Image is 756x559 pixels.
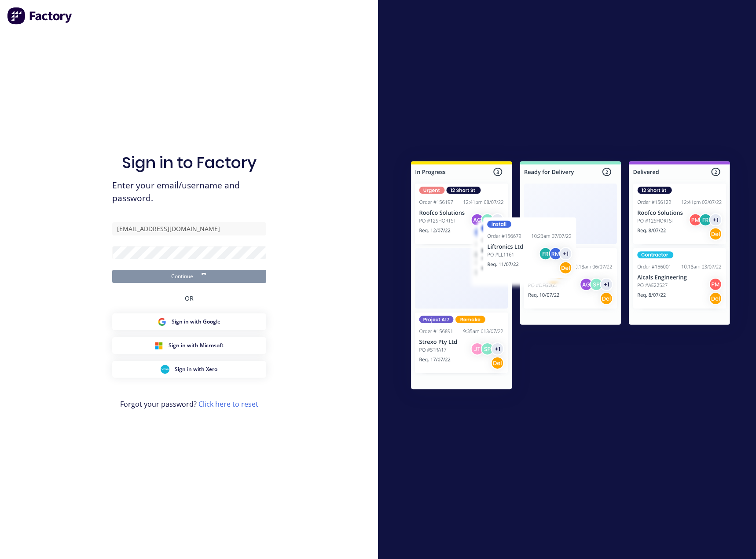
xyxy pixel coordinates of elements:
button: Xero Sign inSign in with Xero [112,361,266,378]
img: Microsoft Sign in [154,341,163,350]
span: Forgot your password? [120,399,258,409]
span: Sign in with Xero [175,365,217,373]
button: Continue [112,270,266,283]
a: Click here to reset [198,399,258,409]
img: Sign in [392,143,749,410]
h1: Sign in to Factory [122,153,257,172]
span: Sign in with Google [172,318,220,326]
img: Google Sign in [158,317,166,326]
button: Google Sign inSign in with Google [112,313,266,330]
img: Factory [7,7,73,25]
button: Microsoft Sign inSign in with Microsoft [112,337,266,354]
img: Xero Sign in [161,365,169,374]
div: OR [185,283,194,313]
input: Email/Username [112,222,266,235]
span: Enter your email/username and password. [112,179,266,205]
span: Sign in with Microsoft [169,342,224,349]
